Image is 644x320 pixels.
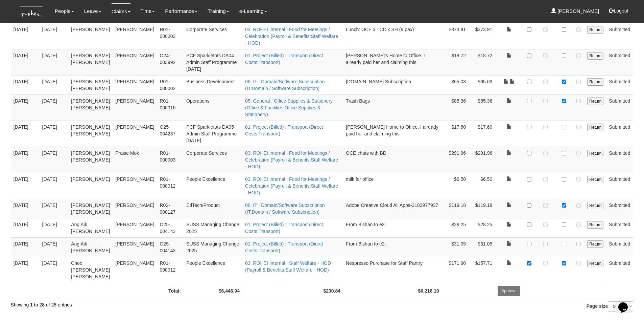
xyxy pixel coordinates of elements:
[245,176,338,195] a: 03. ROHEI Internal : Food for Meetings / Celebration (Payroll & Benefits:Staff Welfare - HOD)
[343,283,442,299] td: $6,216.10
[157,49,184,75] td: O24-003992
[184,283,242,299] td: $6,446.94
[245,150,338,169] a: 03. ROHEI Internal : Food for Meetings / Celebration (Payroll & Benefits:Staff Welfare - HOD)
[68,75,113,94] td: [PERSON_NAME] [PERSON_NAME]
[184,173,242,199] td: People Excellence
[469,237,495,257] td: $31.05
[40,49,69,75] td: [DATE]
[113,173,157,199] td: [PERSON_NAME]
[68,218,113,237] td: Ang Aik [PERSON_NAME]
[606,49,633,75] td: Submitted
[245,98,333,117] a: 05. General : Office Supplies & Stationery (Office & Facilities:Office Supplies & Stationery)
[157,75,184,94] td: R01-000002
[469,218,495,237] td: $28.25
[157,121,184,147] td: O25-004237
[587,301,634,312] label: Page size
[184,75,242,94] td: Business Development
[11,218,40,237] td: [DATE]
[113,218,157,237] td: [PERSON_NAME]
[551,3,599,19] a: [PERSON_NAME]
[184,94,242,121] td: Operations
[11,237,40,257] td: [DATE]
[68,257,113,283] td: Choo [PERSON_NAME] [PERSON_NAME]
[469,75,495,94] td: $65.03
[587,26,603,34] input: Return
[606,257,633,283] td: Submitted
[587,221,603,229] input: Return
[11,173,40,199] td: [DATE]
[11,199,40,218] td: [DATE]
[11,257,40,283] td: [DATE]
[184,121,242,147] td: PCF Sparkletots DA05 Admin Staff Programme [DATE]
[442,257,469,283] td: $171.90
[68,49,113,75] td: [PERSON_NAME] [PERSON_NAME]
[469,121,495,147] td: $17.60
[68,94,113,121] td: [PERSON_NAME] [PERSON_NAME]
[113,49,157,75] td: [PERSON_NAME]
[11,75,40,94] td: [DATE]
[343,237,442,257] td: From Bishan to e2i
[587,78,603,86] input: Return
[40,237,69,257] td: [DATE]
[606,94,633,121] td: Submitted
[442,121,469,147] td: $17.60
[498,286,520,296] input: Approve
[113,75,157,94] td: [PERSON_NAME]
[245,53,323,65] a: 01. Project (Billed) : Transport (Direct Costs:Transport)
[469,147,495,173] td: $291.96
[11,49,40,75] td: [DATE]
[184,218,242,237] td: SUSS Managing Change 2025
[68,173,113,199] td: [PERSON_NAME]
[242,283,343,299] td: $230.84
[40,147,69,173] td: [DATE]
[469,23,495,49] td: $373.91
[113,23,157,49] td: [PERSON_NAME]
[442,23,469,49] td: $373.91
[40,218,69,237] td: [DATE]
[343,147,442,173] td: OCE chats with BD
[587,202,603,209] input: Return
[469,257,495,283] td: $157.71
[184,49,242,75] td: PCF Sparkletots DA04 Admin Staff Programme [DATE]
[587,260,603,267] input: Return
[141,3,155,19] a: Time
[587,240,603,248] input: Return
[157,23,184,49] td: R01-000003
[343,121,442,147] td: [PERSON_NAME] Home to Office. I already paid her and claiming this
[157,237,184,257] td: O25-004143
[245,241,323,253] a: 01. Project (Billed) : Transport (Direct Costs:Transport)
[245,27,338,46] a: 03. ROHEI Internal : Food for Meetings / Celebration (Payroll & Benefits:Staff Welfare - HOD)
[469,49,495,75] td: $18.72
[40,94,69,121] td: [DATE]
[606,218,633,237] td: Submitted
[606,23,633,49] td: Submitted
[442,218,469,237] td: $28.25
[606,75,633,94] td: Submitted
[442,94,469,121] td: $85.36
[68,283,184,299] td: Total:
[68,199,113,218] td: [PERSON_NAME] [PERSON_NAME]
[604,3,633,19] button: Logout
[343,173,442,199] td: milk for office
[40,257,69,283] td: [DATE]
[157,173,184,199] td: R01-000012
[245,260,331,273] a: 03. ROHEI Internal : Staff Welfare - HOD (Payroll & Benefits:Staff Welfare - HOD)
[587,150,603,157] input: Return
[469,173,495,199] td: $6.50
[113,237,157,257] td: [PERSON_NAME]
[40,23,69,49] td: [DATE]
[469,94,495,121] td: $85.36
[40,75,69,94] td: [DATE]
[442,237,469,257] td: $31.05
[11,94,40,121] td: [DATE]
[157,257,184,283] td: R01-000012
[184,237,242,257] td: SUSS Managing Change 2025
[11,147,40,173] td: [DATE]
[184,23,242,49] td: Corporate Services
[606,121,633,147] td: Submitted
[40,121,69,147] td: [DATE]
[157,147,184,173] td: R01-000003
[442,173,469,199] td: $6.50
[157,218,184,237] td: O25-004143
[245,79,325,91] a: 06. IT : Domain/Software Subscription (IT:Domain / Software Subscription)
